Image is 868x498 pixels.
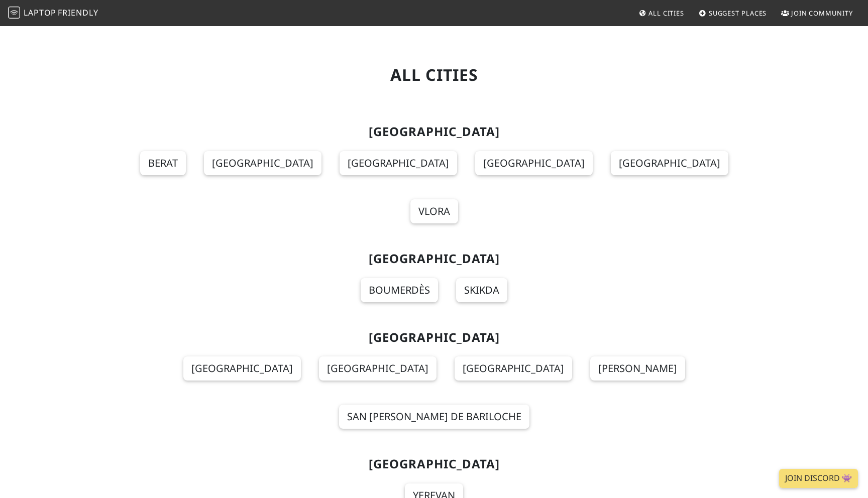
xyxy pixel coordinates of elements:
a: LaptopFriendly LaptopFriendly [8,5,98,22]
a: [GEOGRAPHIC_DATA] [340,151,457,175]
a: [GEOGRAPHIC_DATA] [475,151,593,175]
a: Suggest Places [695,4,771,22]
span: Friendly [58,7,98,18]
h2: [GEOGRAPHIC_DATA] [108,457,759,471]
h2: [GEOGRAPHIC_DATA] [108,252,759,266]
span: All Cities [648,9,684,18]
a: Boumerdès [361,278,438,302]
h2: [GEOGRAPHIC_DATA] [108,330,759,345]
a: Join Community [777,4,857,22]
a: San [PERSON_NAME] de Bariloche [339,405,529,429]
a: Vlora [410,199,458,223]
a: Join Discord 👾 [779,469,858,488]
span: Join Community [791,9,853,18]
span: Laptop [24,7,56,18]
a: [GEOGRAPHIC_DATA] [183,356,301,381]
span: Suggest Places [709,9,767,18]
h2: [GEOGRAPHIC_DATA] [108,125,759,139]
a: Skikda [456,278,507,302]
a: [GEOGRAPHIC_DATA] [319,356,437,381]
h1: All Cities [108,65,759,84]
a: [GEOGRAPHIC_DATA] [204,151,321,175]
a: [GEOGRAPHIC_DATA] [455,356,572,381]
a: [PERSON_NAME] [590,356,685,381]
img: LaptopFriendly [8,7,20,19]
a: [GEOGRAPHIC_DATA] [611,151,728,175]
a: All Cities [634,4,688,22]
a: Berat [140,151,186,175]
